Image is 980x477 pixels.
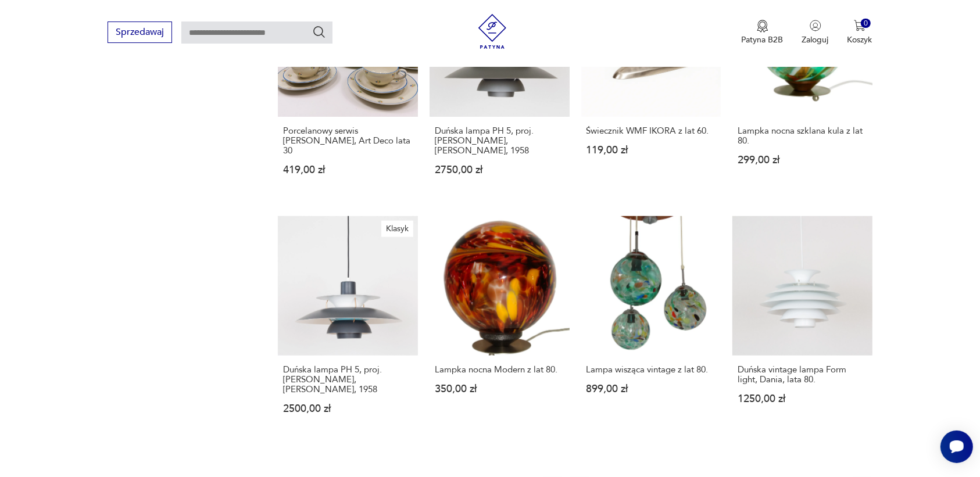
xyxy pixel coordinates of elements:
[581,216,721,437] a: Lampa wisząca vintage z lat 80.Lampa wisząca vintage z lat 80.899,00 zł
[742,20,784,45] a: Ikona medaluPatyna B2B
[738,365,867,385] h3: Duńska vintage lampa Form light, Dania, lata 80.
[430,216,570,437] a: Lampka nocna Modern z lat 80.Lampka nocna Modern z lat 80.350,00 zł
[738,126,867,146] h3: Lampka nocna szklana kula z lat 80.
[283,126,413,156] h3: Porcelanowy serwis [PERSON_NAME], Art Deco lata 30
[108,29,172,37] a: Sprzedawaj
[586,126,716,136] h3: Świecznik WMF IKORA z lat 60.
[940,431,973,463] iframe: Smartsupp widget button
[738,155,867,165] p: 299,00 zł
[586,145,716,155] p: 119,00 zł
[108,21,172,43] button: Sprzedawaj
[732,216,872,437] a: Duńska vintage lampa Form light, Dania, lata 80.Duńska vintage lampa Form light, Dania, lata 80.1...
[283,365,413,394] h3: Duńska lampa PH 5, proj. [PERSON_NAME], [PERSON_NAME], 1958
[802,34,829,45] p: Zaloguj
[586,384,716,394] p: 899,00 zł
[738,394,867,404] p: 1250,00 zł
[435,365,564,375] h3: Lampka nocna Modern z lat 80.
[435,126,564,156] h3: Duńska lampa PH 5, proj. [PERSON_NAME], [PERSON_NAME], 1958
[757,20,768,33] img: Ikona medalu
[847,20,872,45] button: 0Koszyk
[742,34,784,45] p: Patyna B2B
[586,365,716,375] h3: Lampa wisząca vintage z lat 80.
[854,20,865,31] img: Ikona koszyka
[278,216,418,437] a: KlasykDuńska lampa PH 5, proj. Poul Henningsen, Louis Poulsen, 1958Duńska lampa PH 5, proj. [PERS...
[435,165,564,175] p: 2750,00 zł
[802,20,829,45] button: Zaloguj
[312,25,326,39] button: Szukaj
[810,20,821,31] img: Ikonka użytkownika
[435,384,564,394] p: 350,00 zł
[861,19,871,28] div: 0
[475,14,510,49] img: Patyna - sklep z meblami i dekoracjami vintage
[742,20,784,45] button: Patyna B2B
[283,165,413,175] p: 419,00 zł
[847,34,872,45] p: Koszyk
[283,404,413,414] p: 2500,00 zł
